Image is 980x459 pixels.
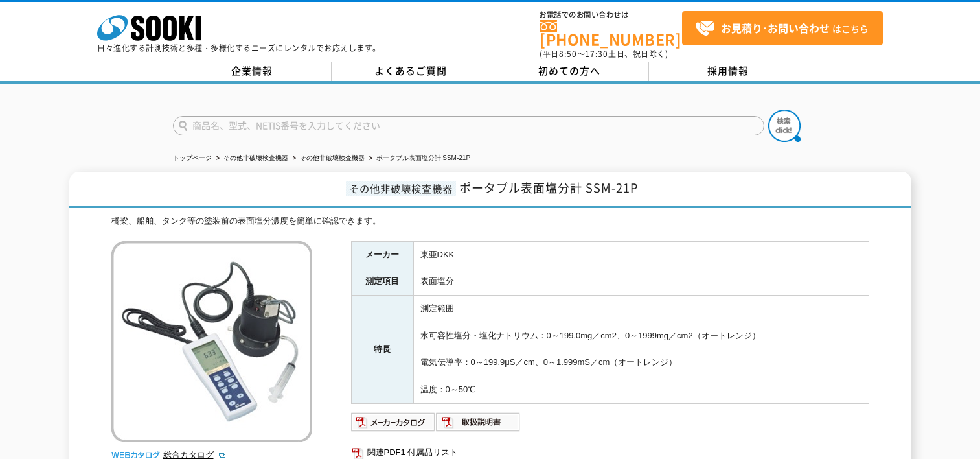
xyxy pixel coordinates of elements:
[351,412,436,432] img: メーカーカタログ
[538,64,600,78] span: 初めての方へ
[436,420,521,430] a: 取扱説明書
[111,241,312,442] img: ポータブル表面塩分計 SSM-21P
[173,116,764,135] input: 商品名、型式、NETIS番号を入力してください
[490,62,649,81] a: 初めての方へ
[111,215,869,228] div: 橋梁、船舶、タンク等の塗装前の表面塩分濃度を簡単に確認できます。
[695,19,869,38] span: はこちら
[413,241,869,268] td: 東亜DKK
[682,11,883,45] a: お見積り･お問い合わせはこちら
[436,412,521,432] img: 取扱説明書
[351,268,413,296] th: 測定項目
[540,20,682,47] a: [PHONE_NUMBER]
[346,181,456,196] span: その他非破壊検査機器
[540,11,682,19] span: お電話でのお問い合わせは
[367,152,471,165] li: ポータブル表面塩分計 SSM-21P
[351,241,413,268] th: メーカー
[351,420,436,430] a: メーカーカタログ
[351,296,413,404] th: 特長
[97,44,381,52] p: 日々進化する計測技術と多種・多様化するニーズにレンタルでお応えします。
[721,20,830,36] strong: お見積り･お問い合わせ
[459,179,638,196] span: ポータブル表面塩分計 SSM-21P
[540,48,668,60] span: (平日 ～ 土日、祝日除く)
[413,296,869,404] td: 測定範囲 水可容性塩分・塩化ナトリウム：0～199.0mg／cm2、0～1999mg／cm2（オートレンジ） 電気伝導率：0～199.9μS／cm、0～1.999mS／cm（オートレンジ） 温度...
[173,154,212,161] a: トップページ
[413,268,869,296] td: 表面塩分
[649,62,808,81] a: 採用情報
[223,154,288,161] a: その他非破壊検査機器
[173,62,332,81] a: 企業情報
[300,154,365,161] a: その他非破壊検査機器
[585,48,608,60] span: 17:30
[332,62,490,81] a: よくあるご質問
[559,48,577,60] span: 8:50
[768,110,801,142] img: btn_search.png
